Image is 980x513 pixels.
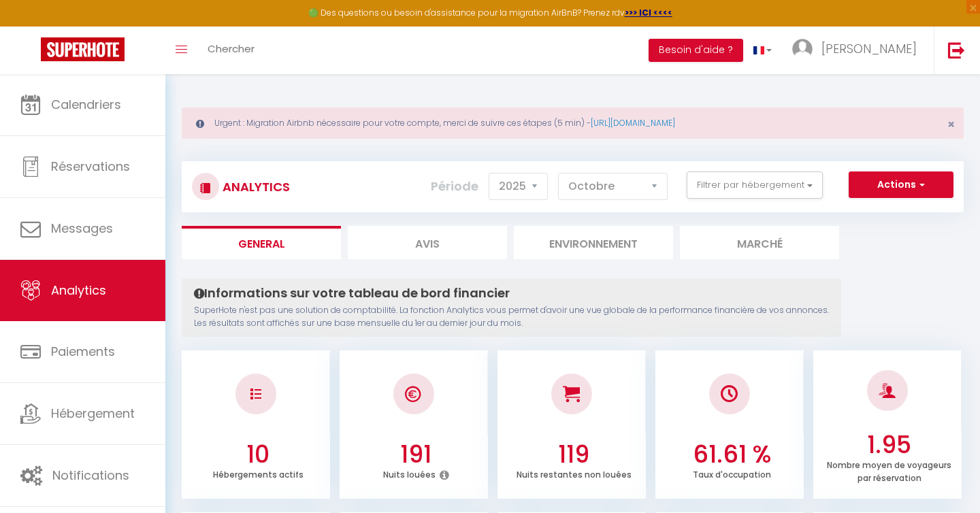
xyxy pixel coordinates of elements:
button: Actions [849,171,953,199]
p: Nuits louées [383,466,436,480]
button: Filtrer par hébergement [687,171,823,199]
li: Avis [348,226,507,259]
span: [PERSON_NAME] [821,40,917,57]
p: Hébergements actifs [213,466,304,480]
img: logout [948,42,965,59]
span: Réservations [51,158,130,175]
div: Urgent : Migration Airbnb nécessaire pour votre compte, merci de suivre ces étapes (5 min) - [182,107,964,139]
a: >>> ICI <<<< [625,7,672,18]
p: Nuits restantes non louées [517,466,632,480]
li: Marché [680,226,839,259]
label: Période [431,171,478,201]
a: ... [PERSON_NAME] [782,27,934,74]
h3: 119 [505,440,642,469]
span: × [947,116,955,133]
h4: Informations sur votre tableau de bord financier [194,286,829,301]
span: Analytics [51,282,106,299]
button: Close [947,118,955,131]
img: Super Booking [41,37,125,61]
li: General [182,226,341,259]
h3: 61.61 % [663,440,800,469]
img: NO IMAGE [250,388,261,399]
span: Hébergement [51,405,135,422]
p: SuperHote n'est pas une solution de comptabilité. La fonction Analytics vous permet d'avoir une v... [194,304,829,330]
p: Taux d'occupation [693,466,771,480]
img: ... [792,39,813,59]
button: Besoin d'aide ? [649,39,743,62]
h3: 10 [189,440,327,469]
p: Nombre moyen de voyageurs par réservation [827,457,951,484]
span: Notifications [52,467,129,484]
h3: 1.95 [821,431,958,459]
span: Calendriers [51,96,121,113]
span: Chercher [208,42,255,56]
a: Chercher [197,27,265,74]
span: Messages [51,220,113,237]
span: Paiements [51,343,115,360]
h3: 191 [347,440,485,469]
li: Environnement [514,226,673,259]
h3: Analytics [219,171,290,202]
a: [URL][DOMAIN_NAME] [591,117,675,129]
